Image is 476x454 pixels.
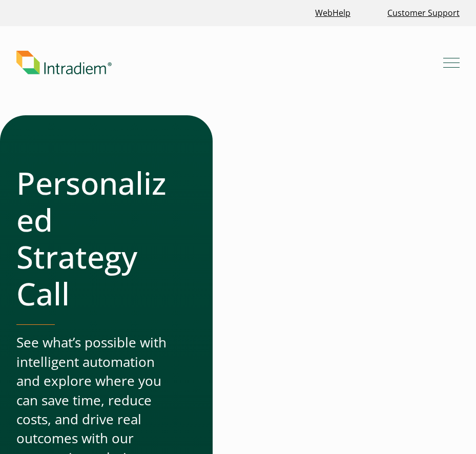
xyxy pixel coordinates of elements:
[443,54,460,71] button: Mobile Navigation Button
[311,2,355,24] a: Link opens in a new window
[16,164,172,312] h1: Personalized Strategy Call
[16,51,443,74] a: Link to homepage of Intradiem
[16,51,112,74] img: Intradiem
[383,2,464,24] a: Customer Support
